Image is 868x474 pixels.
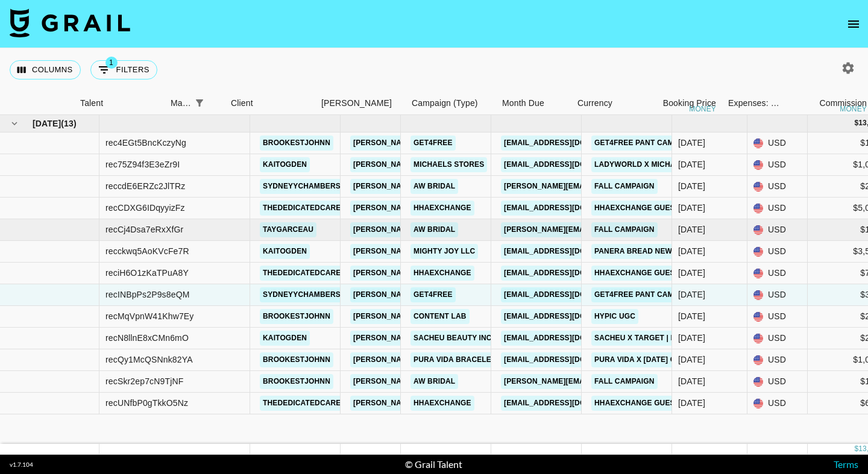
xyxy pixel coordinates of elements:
a: [EMAIL_ADDRESS][DOMAIN_NAME] [501,287,636,302]
div: Sep '25 [678,267,705,279]
div: USD [747,328,808,349]
div: Month Due [502,92,544,115]
a: [PERSON_NAME][EMAIL_ADDRESS][DOMAIN_NAME] [501,179,697,194]
a: [EMAIL_ADDRESS][DOMAIN_NAME] [501,244,636,259]
div: rec4EGt5BncKczyNg [105,137,186,149]
div: USD [747,154,808,176]
a: Mighty Joy LLC [410,244,478,259]
div: recN8llnE8xCMn6mO [105,332,189,344]
a: Get4Free Pant Campaign [591,287,700,302]
a: Fall Campaign [591,374,658,389]
div: Currency [577,92,612,115]
a: [PERSON_NAME][EMAIL_ADDRESS][PERSON_NAME][DOMAIN_NAME] [350,266,609,281]
a: sydneyychambers [260,287,344,302]
div: USD [747,219,808,241]
a: [PERSON_NAME][EMAIL_ADDRESS][PERSON_NAME][DOMAIN_NAME] [350,287,609,302]
div: USD [747,284,808,306]
div: [PERSON_NAME] [321,92,392,115]
div: recMqVpnW41Khw7Ey [105,310,194,322]
div: USD [747,349,808,371]
div: © Grail Talent [405,458,462,470]
a: brookestjohnn [260,136,333,151]
div: Sep '25 [678,397,705,409]
a: [PERSON_NAME][EMAIL_ADDRESS][PERSON_NAME][DOMAIN_NAME] [350,157,609,172]
a: [EMAIL_ADDRESS][DOMAIN_NAME] [501,309,636,324]
div: reciH6O1zKaTPuA8Y [105,267,189,279]
div: Sep '25 [678,202,705,214]
a: Fall Campaign [591,222,658,237]
div: reccdE6ERZc2JlTRz [105,180,185,192]
a: [EMAIL_ADDRESS][DOMAIN_NAME] [501,266,636,281]
a: brookestjohnn [260,352,333,367]
a: [PERSON_NAME][EMAIL_ADDRESS][PERSON_NAME][DOMAIN_NAME] [350,179,609,194]
a: thededicatedcaregiver [260,266,367,281]
div: Sep '25 [678,158,705,170]
a: Hhaexchange Guest Speaking Events [591,266,755,281]
div: USD [747,133,808,154]
a: thededicatedcaregiver [260,201,367,216]
a: Hypic UGC [591,309,638,324]
a: [EMAIL_ADDRESS][DOMAIN_NAME] [501,352,636,367]
a: Pura Vida Bracelets [410,352,504,367]
div: Campaign (Type) [412,92,478,115]
a: [PERSON_NAME][EMAIL_ADDRESS][PERSON_NAME][DOMAIN_NAME] [350,201,609,216]
div: USD [747,241,808,263]
div: Month Due [496,92,571,115]
a: [EMAIL_ADDRESS][DOMAIN_NAME] [501,157,636,172]
a: taygarceau [260,222,316,237]
div: USD [747,306,808,328]
div: USD [747,198,808,219]
div: Talent [74,92,165,115]
div: USD [747,263,808,284]
a: [PERSON_NAME][EMAIL_ADDRESS][PERSON_NAME][DOMAIN_NAME] [350,222,609,237]
div: Sep '25 [678,288,705,301]
a: Sacheu x Target | Launch Box [591,331,723,346]
div: Manager [165,92,225,115]
a: Get4free [410,287,456,302]
a: [EMAIL_ADDRESS][DOMAIN_NAME] [501,201,636,216]
a: AW Bridal [410,374,458,389]
a: AW Bridal [410,222,458,237]
div: Expenses: Remove Commission? [722,92,782,115]
a: [EMAIL_ADDRESS][DOMAIN_NAME] [501,331,636,346]
a: [PERSON_NAME][EMAIL_ADDRESS][PERSON_NAME][DOMAIN_NAME] [350,244,609,259]
div: Sep '25 [678,332,705,344]
a: brookestjohnn [260,374,333,389]
a: [PERSON_NAME][EMAIL_ADDRESS][PERSON_NAME][DOMAIN_NAME] [350,136,609,151]
button: open drawer [841,12,866,36]
div: v 1.7.104 [10,461,33,469]
div: recINBpPs2P9s8eQM [105,288,190,301]
div: 1 active filter [191,95,208,111]
div: Client [225,92,315,115]
a: Get4free [410,136,456,151]
a: Hhaexchange Guest Speaking Events [591,201,755,216]
div: Sep '25 [678,137,705,149]
span: 1 [105,57,118,69]
button: Select columns [10,60,81,80]
div: Sep '25 [678,180,705,192]
div: recCDXG6IDqyyizFz [105,202,185,214]
a: Fall Campaign [591,179,658,194]
div: Sep '25 [678,375,705,387]
a: [EMAIL_ADDRESS][DOMAIN_NAME] [501,396,636,411]
a: [PERSON_NAME][EMAIL_ADDRESS][PERSON_NAME][DOMAIN_NAME] [350,396,609,411]
a: kaitogden [260,244,310,259]
a: LadyWorld x Michaels Event [591,157,720,172]
button: Sort [208,95,225,111]
a: thededicatedcaregiver [260,396,367,411]
a: kaitogden [260,157,310,172]
a: sydneyychambers [260,179,344,194]
a: kaitogden [260,331,310,346]
a: Terms [834,458,858,470]
a: [PERSON_NAME][EMAIL_ADDRESS][PERSON_NAME][DOMAIN_NAME] [350,309,609,324]
a: AW Bridal [410,179,458,194]
a: Pura Vida X [DATE] Collab [591,352,704,367]
a: Michaels Stores [410,157,487,172]
a: [PERSON_NAME][EMAIL_ADDRESS][PERSON_NAME][DOMAIN_NAME] [350,352,609,367]
div: USD [747,371,808,393]
div: Expenses: Remove Commission? [728,92,780,115]
div: Sep '25 [678,223,705,235]
a: brookestjohnn [260,309,333,324]
a: [PERSON_NAME][EMAIL_ADDRESS][PERSON_NAME][DOMAIN_NAME] [350,374,609,389]
button: hide children [6,115,23,132]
